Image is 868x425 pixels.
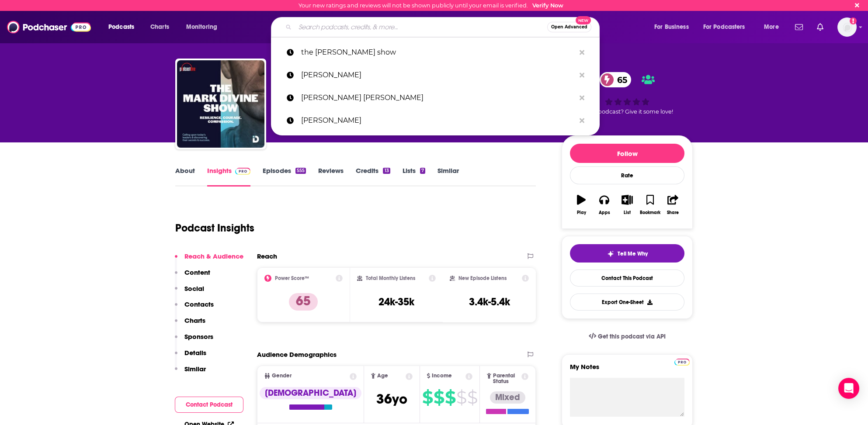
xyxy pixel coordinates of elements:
p: Contacts [184,300,214,308]
button: Social [175,284,204,301]
div: 13 [383,168,390,174]
span: Logged in as BretAita [837,17,857,37]
button: Export One-Sheet [570,294,684,311]
button: Details [175,349,206,365]
button: Content [175,268,210,284]
button: Contact Podcast [175,397,243,413]
span: Tell Me Why [618,250,648,257]
button: Similar [175,365,206,381]
a: Show notifications dropdown [813,20,827,35]
a: [PERSON_NAME] [271,64,600,86]
button: Show profile menu [837,17,857,37]
button: open menu [102,20,146,34]
button: open menu [180,20,229,34]
button: tell me why sparkleTell Me Why [570,244,684,263]
span: New [576,16,591,24]
p: Similar [184,365,206,373]
button: Open AdvancedNew [547,22,591,32]
a: Lists7 [403,166,425,187]
p: Content [184,268,210,276]
div: 555 [295,168,306,174]
img: User Profile [837,17,857,37]
button: Reach & Audience [175,252,243,268]
span: Age [377,373,388,379]
img: tell me why sparkle [607,250,614,257]
div: [DEMOGRAPHIC_DATA] [260,387,361,399]
span: Income [432,373,452,379]
img: Podchaser Pro [235,168,250,175]
img: Podchaser Pro [674,359,690,366]
span: For Business [654,21,689,33]
button: Sponsors [175,332,213,349]
a: Podchaser - Follow, Share and Rate Podcasts [7,19,91,35]
a: Charts [145,20,174,34]
h2: Power Score™ [275,275,309,281]
span: $ [456,390,466,404]
h1: Podcast Insights [175,221,254,235]
span: Gender [272,373,292,379]
h2: Reach [257,252,277,260]
span: Parental Status [493,373,520,384]
h2: New Episode Listens [458,275,507,281]
button: Contacts [175,300,214,316]
a: Get this podcast via API [582,326,673,347]
div: 7 [420,168,425,174]
p: stephen jenkinson [301,64,575,86]
a: Verify Now [532,2,563,9]
a: Contact This Podcast [570,270,684,287]
h2: Audience Demographics [257,350,337,359]
span: $ [467,390,477,404]
button: Play [570,189,593,221]
a: Reviews [318,166,344,187]
span: $ [445,390,455,404]
span: Monitoring [186,21,217,33]
a: [PERSON_NAME] [PERSON_NAME] [271,86,600,109]
a: InsightsPodchaser Pro [207,166,250,187]
button: Apps [593,189,615,221]
p: mark divine [301,109,575,132]
h3: 24k-35k [378,295,414,308]
div: List [624,210,631,215]
svg: Email not verified [850,17,857,24]
span: $ [434,390,444,404]
span: Podcasts [108,21,134,33]
div: Share [667,210,679,215]
h3: 3.4k-5.4k [469,295,510,308]
p: Social [184,284,204,293]
span: Get this podcast via API [598,333,666,340]
img: The Mark Divine Show [177,60,264,148]
div: Mixed [490,391,525,404]
button: open menu [698,20,758,34]
span: 65 [608,72,632,87]
button: open menu [648,20,700,34]
p: Reach & Audience [184,252,243,260]
a: Show notifications dropdown [792,20,806,35]
div: Play [577,210,586,215]
a: Episodes555 [263,166,306,187]
a: Similar [437,166,459,187]
div: 65Good podcast? Give it some love! [562,66,693,121]
div: Search podcasts, credits, & more... [279,17,608,37]
div: Apps [599,210,610,215]
div: Bookmark [640,210,660,215]
button: Charts [175,316,205,332]
button: Bookmark [639,189,661,221]
input: Search podcasts, credits, & more... [295,20,547,34]
p: Charts [184,316,205,325]
p: 65 [289,293,318,311]
p: rob wilson mark divine [301,86,575,109]
span: 36 yo [376,390,407,408]
a: [PERSON_NAME] [271,109,600,132]
span: Good podcast? Give it some love! [581,108,673,115]
h2: Total Monthly Listens [366,275,415,281]
span: For Podcasters [703,21,745,33]
div: Your new ratings and reviews will not be shown publicly until your email is verified. [299,2,563,9]
a: About [175,166,195,187]
span: $ [422,390,433,404]
p: Details [184,349,206,357]
a: Credits13 [356,166,390,187]
p: Sponsors [184,332,213,341]
span: More [764,21,779,33]
a: Pro website [674,357,690,366]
